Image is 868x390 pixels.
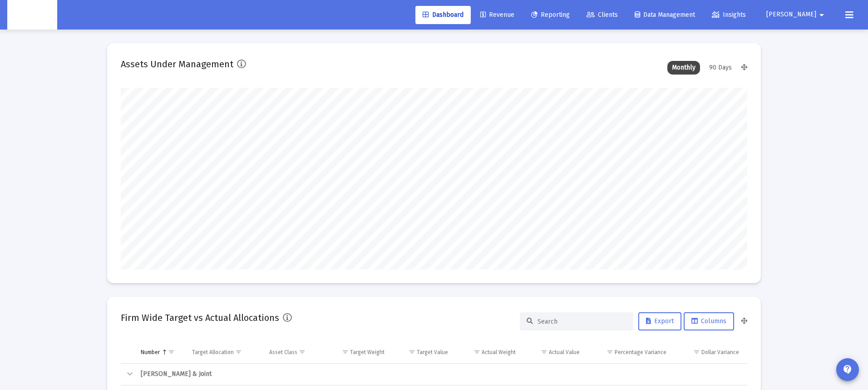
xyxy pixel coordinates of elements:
[586,341,673,363] td: Column Percentage Variance
[473,349,480,355] span: Show filter options for column 'Actual Weight'
[691,317,726,325] span: Columns
[141,370,739,379] div: [PERSON_NAME] & Joint
[342,349,349,355] span: Show filter options for column 'Target Weight'
[14,6,50,24] img: Dashboard
[417,349,448,356] div: Target Value
[134,341,186,363] td: Column Number
[186,341,263,363] td: Column Target Allocation
[538,318,626,325] input: Search
[323,341,390,363] td: Column Target Weight
[121,364,134,385] td: Collapse
[482,349,516,356] div: Actual Weight
[705,61,736,75] div: 90 Days
[423,11,464,19] span: Dashboard
[712,11,746,19] span: Insights
[755,5,838,24] button: [PERSON_NAME]
[579,6,625,24] a: Clients
[615,349,666,356] div: Percentage Variance
[705,6,753,24] a: Insights
[627,6,702,24] a: Data Management
[766,11,816,19] span: [PERSON_NAME]
[473,6,522,24] a: Revenue
[391,341,454,363] td: Column Target Value
[141,349,160,356] div: Number
[673,341,747,363] td: Column Dollar Variance
[350,349,385,356] div: Target Weight
[409,349,415,355] span: Show filter options for column 'Target Value'
[269,349,297,356] div: Asset Class
[263,341,323,363] td: Column Asset Class
[684,312,734,330] button: Columns
[587,11,618,19] span: Clients
[522,341,586,363] td: Column Actual Value
[299,349,306,355] span: Show filter options for column 'Asset Class'
[646,317,674,325] span: Export
[192,349,234,356] div: Target Allocation
[549,349,580,356] div: Actual Value
[701,349,739,356] div: Dollar Variance
[121,310,279,325] h2: Firm Wide Target vs Actual Allocations
[121,57,233,71] h2: Assets Under Management
[454,341,523,363] td: Column Actual Weight
[816,6,827,24] mat-icon: arrow_drop_down
[541,349,547,355] span: Show filter options for column 'Actual Value'
[235,349,242,355] span: Show filter options for column 'Target Allocation'
[635,11,695,19] span: Data Management
[693,349,700,355] span: Show filter options for column 'Dollar Variance'
[168,349,175,355] span: Show filter options for column 'Number'
[480,11,514,19] span: Revenue
[638,312,681,330] button: Export
[524,6,577,24] a: Reporting
[667,61,700,75] div: Monthly
[531,11,570,19] span: Reporting
[842,364,853,375] mat-icon: contact_support
[415,6,471,24] a: Dashboard
[607,349,613,355] span: Show filter options for column 'Percentage Variance'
